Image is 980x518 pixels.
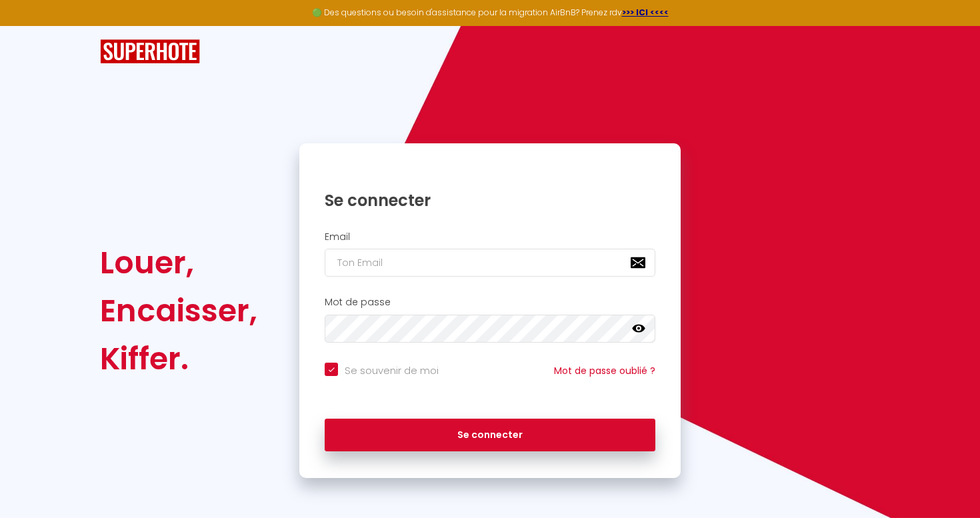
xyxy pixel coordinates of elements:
[100,239,257,287] div: Louer,
[100,287,257,335] div: Encaisser,
[325,249,655,277] input: Ton Email
[100,39,200,64] img: SuperHote logo
[100,335,257,383] div: Kiffer.
[622,7,669,18] a: >>> ICI <<<<
[325,190,655,211] h1: Se connecter
[554,364,655,377] a: Mot de passe oublié ?
[325,231,655,243] h2: Email
[325,297,655,308] h2: Mot de passe
[325,419,655,452] button: Se connecter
